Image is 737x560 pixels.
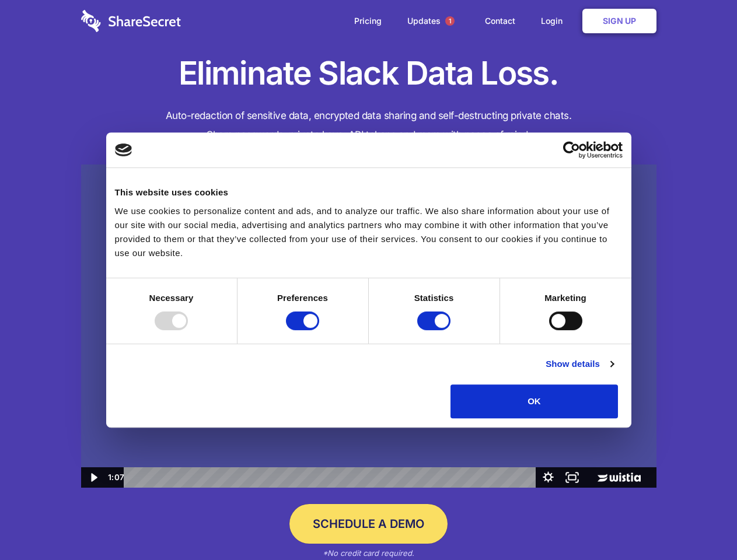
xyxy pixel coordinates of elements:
div: Playbar [133,467,530,488]
strong: Marketing [544,293,586,303]
img: logo [115,143,132,156]
a: Login [529,3,580,39]
a: Sign Up [582,9,656,33]
a: Show details [546,357,613,371]
button: Show settings menu [536,467,560,488]
div: We use cookies to personalize content and ads, and to analyze our traffic. We also share informat... [115,204,623,260]
em: *No credit card required. [323,548,414,558]
a: Pricing [343,3,393,39]
strong: Necessary [149,293,194,303]
img: Sharesecret [81,164,656,488]
h1: Eliminate Slack Data Loss. [81,52,656,94]
h4: Auto-redaction of sensitive data, encrypted data sharing and self-destructing private chats. Shar... [81,106,656,145]
strong: Preferences [277,293,328,303]
a: Schedule a Demo [289,504,448,544]
a: Wistia Logo -- Learn More [584,467,656,488]
strong: Statistics [414,293,454,303]
button: Play Video [81,467,105,488]
img: logo-wordmark-white-trans-d4663122ce5f474addd5e946df7df03e33cb6a1c49d2221995e7729f52c070b2.svg [81,10,181,32]
div: This website uses cookies [115,185,623,199]
a: Usercentrics Cookiebot - opens in a new window [521,141,623,159]
span: 1 [445,16,455,26]
button: Fullscreen [560,467,584,488]
a: Contact [473,3,527,39]
button: OK [450,384,618,418]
